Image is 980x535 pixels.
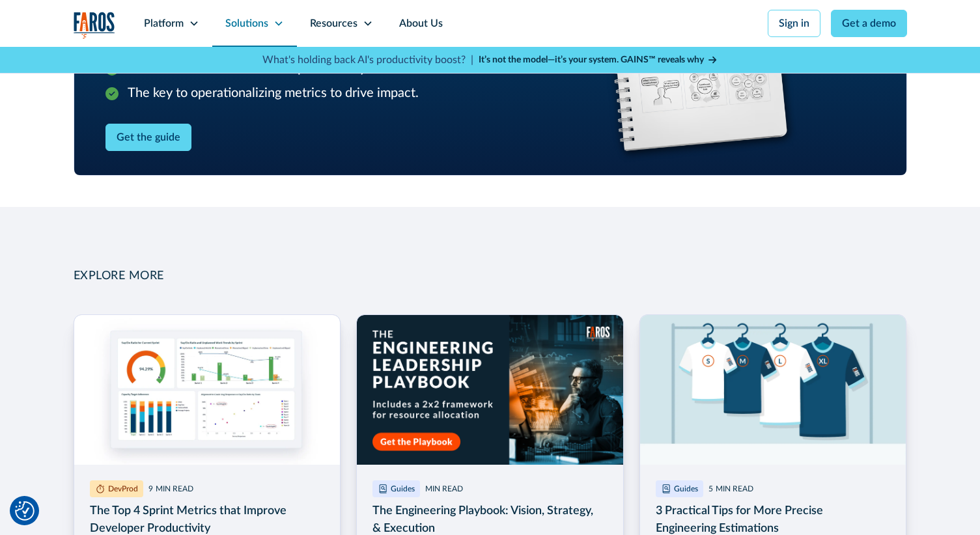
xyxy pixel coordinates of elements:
div: Platform [144,16,184,31]
a: It’s not the model—it’s your system. GAINS™ reveals why [479,53,718,67]
p: What's holding back AI's productivity boost? | [262,52,473,68]
a: home [74,12,115,38]
a: Get the guide [105,124,191,151]
a: Sign in [768,10,820,37]
img: Revisit consent button [15,501,35,521]
div: Resources [310,16,357,31]
strong: It’s not the model—it’s your system. GAINS™ reveals why [479,55,704,64]
div: Solutions [225,16,268,31]
h2: EXPLORE MORE [74,269,907,284]
img: Logo of the analytics and reporting company Faros. [74,12,115,38]
button: Cookie Settings [15,501,35,521]
p: The key to operationalizing metrics to drive impact. [128,83,419,103]
a: Get a demo [831,10,907,37]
